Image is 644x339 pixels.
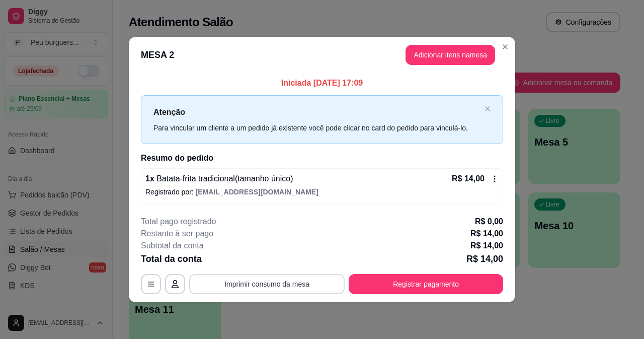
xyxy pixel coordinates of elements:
p: Restante à ser pago [141,228,213,240]
p: Subtotal da conta [141,240,204,252]
h2: Resumo do pedido [141,152,503,164]
span: [EMAIL_ADDRESS][DOMAIN_NAME] [196,188,318,196]
p: R$ 0,00 [475,216,503,228]
p: R$ 14,00 [452,173,485,185]
button: Adicionar itens namesa [406,45,495,65]
button: Registrar pagamento [349,274,503,294]
span: Batata-frita tradicional(tamanho único) [154,174,293,183]
button: Close [497,39,513,55]
span: close [485,106,491,112]
div: Para vincular um cliente a um pedido já existente você pode clicar no card do pedido para vinculá... [153,122,480,133]
header: MESA 2 [129,37,515,73]
button: Imprimir consumo da mesa [189,274,345,294]
p: R$ 14,00 [470,228,503,240]
p: 1 x [145,173,293,185]
p: Iniciada [DATE] 17:09 [141,77,503,89]
p: Registrado por: [145,187,499,197]
p: R$ 14,00 [470,240,503,252]
p: Total pago registrado [141,216,216,228]
p: Atenção [153,106,480,118]
button: close [485,106,491,112]
p: Total da conta [141,252,202,266]
p: R$ 14,00 [466,252,503,266]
